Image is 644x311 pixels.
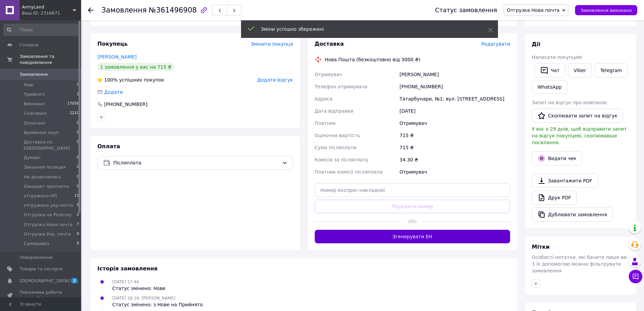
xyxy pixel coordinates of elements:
span: Отримувач [315,72,342,77]
span: Отгрузка Нова почта [507,7,559,13]
span: ArmyLand [22,4,73,10]
span: отгружено НП [24,193,57,199]
span: 0 [77,155,79,161]
span: Показники роботи компанії [20,289,63,302]
button: Видати чек [532,151,582,165]
div: Зміни успішно збережені [261,26,471,32]
span: 2 [77,212,79,218]
span: Нові [24,82,33,88]
button: Чат [534,63,565,77]
a: Завантажити PDF [532,174,598,188]
span: 9 [77,202,79,208]
span: Сума післяплати [315,145,357,150]
span: Прийняті [24,91,45,97]
div: Повернутися назад [88,7,93,14]
span: Історія замовлення [97,265,158,272]
span: Заказная позиция [24,164,66,170]
span: 11 [74,193,79,199]
div: [PHONE_NUMBER] [398,81,511,93]
div: [PERSON_NAME] [398,68,511,81]
span: Замовлення виконано [580,8,632,13]
span: Дії [532,41,540,47]
span: 0 [77,174,79,180]
span: Написати покупцеві [532,54,582,60]
span: 0 [77,139,79,151]
span: Замовлення [101,6,147,14]
span: №361496908 [149,6,197,14]
input: Номер експрес-накладної [315,183,510,197]
span: Особисті нотатки, які бачите лише ви. З їх допомогою можна фільтрувати замовлення [532,254,628,273]
div: успішних покупок [97,76,164,83]
span: Доставка [315,41,344,47]
span: Доставка по [GEOGRAPHIC_DATA] [24,139,77,151]
span: 0 [77,231,79,237]
span: Комісія за післяплату [315,157,368,162]
span: Оплачені [24,120,45,126]
div: [PHONE_NUMBER] [103,101,148,108]
a: Telegram [595,63,628,77]
div: 1 замовлення у вас на 715 ₴ [97,63,174,71]
span: 0 [77,183,79,190]
button: Скопіювати запит на відгук [532,109,623,123]
div: Отримувач [398,166,511,178]
span: Адреса [315,96,333,102]
span: отгружено укр.почта [24,202,73,208]
span: 17056 [67,101,79,107]
span: Покупець [97,41,128,47]
button: Дублювати замовлення [532,207,613,222]
span: 0 [77,130,79,136]
span: Оціночна вартість [315,133,360,138]
span: 1 [77,91,79,97]
span: Мітки [532,244,550,250]
a: Друк PDF [532,191,577,205]
span: Товари та послуги [20,266,63,272]
span: Думает [24,155,41,161]
span: Замовлення [20,71,48,77]
span: Повідомлення [20,254,52,261]
span: Отгрузка Нова почта [24,222,73,228]
span: 0 [77,82,79,88]
span: Запит на відгук про компанію [532,100,607,105]
div: [DATE] [398,105,511,117]
div: Нова Пошта (безкоштовно від 3000 ₴) [323,56,422,63]
span: Отгрузка на Розетку [24,212,72,218]
div: 34.30 ₴ [398,154,511,166]
span: Отгрузка Укр. почта [24,231,71,237]
span: Редагувати [481,41,510,47]
span: Додати [104,89,123,95]
a: Viber [568,63,592,77]
span: Головна [20,42,39,48]
span: [DEMOGRAPHIC_DATA] [20,278,70,284]
div: 715 ₴ [398,129,511,141]
span: Оплата [97,143,120,150]
span: 0 [77,120,79,126]
span: 100% [104,77,118,83]
span: Додати відгук [257,77,293,83]
span: Временно окуп [24,130,59,136]
button: Замовлення виконано [575,5,637,15]
a: [PERSON_NAME] [97,54,137,60]
span: 2 [71,278,78,284]
button: Чат з покупцем [629,270,642,283]
span: Післяплата [113,159,279,166]
span: Платник [315,120,336,126]
span: 2210 [70,110,79,116]
span: Змінити покупця [251,41,293,47]
span: Дата відправки [315,108,354,114]
span: [DATE] 17:44 [112,280,139,284]
span: Ожидает проплаты [24,183,69,190]
span: 0 [77,241,79,247]
div: Отримувач [398,117,511,129]
div: Татарбунари, №1: вул. [STREET_ADDRESS] [398,93,511,105]
div: 715 ₴ [398,141,511,154]
div: Ваш ID: 2316671 [22,10,81,16]
span: У вас є 29 днів, щоб відправити запит на відгук покупцеві, скопіювавши посилання. [532,126,627,145]
span: Не дозвонились [24,174,61,180]
button: Згенерувати ЕН [315,230,510,243]
a: WhatsApp [532,80,567,94]
span: 7 [77,222,79,228]
input: Пошук [3,24,80,36]
span: Телефон отримувача [315,84,367,89]
span: Замовлення та повідомлення [20,53,81,66]
span: Скасовані [24,110,47,116]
